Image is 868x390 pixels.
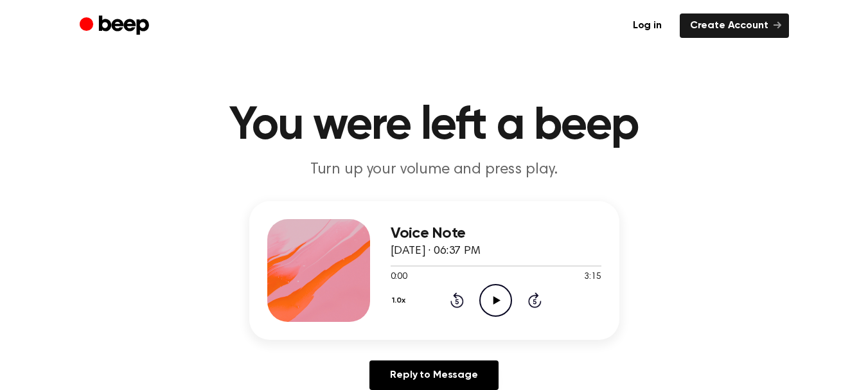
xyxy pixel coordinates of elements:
span: [DATE] · 06:37 PM [391,245,481,257]
p: Turn up your volume and press play. [188,159,681,181]
h1: You were left a beep [105,103,763,149]
a: Reply to Message [369,360,498,390]
span: 3:15 [584,270,601,284]
a: Create Account [680,13,789,38]
button: 1.0x [391,290,411,312]
a: Log in [623,13,672,38]
h3: Voice Note [391,225,601,242]
a: Beep [80,13,152,39]
span: 0:00 [391,270,407,284]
